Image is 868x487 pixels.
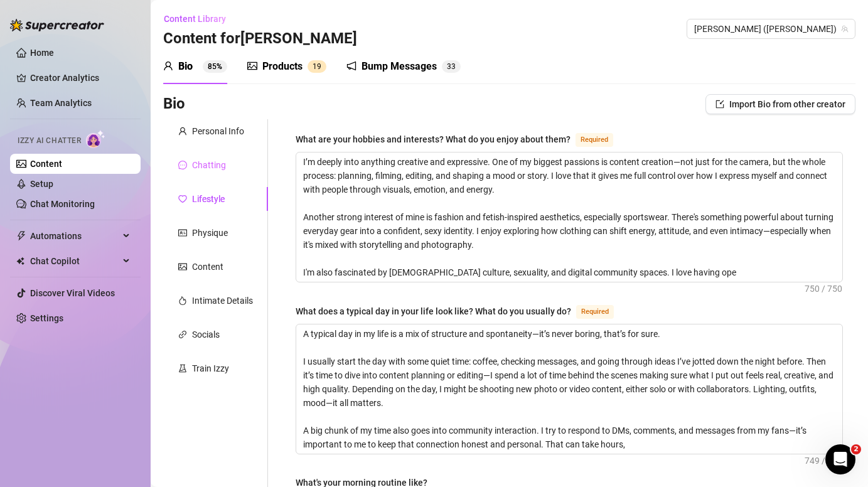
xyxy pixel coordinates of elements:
[86,130,105,148] img: AI Chatter
[308,60,326,73] sup: 19
[729,99,845,109] span: Import Bio from other creator
[576,305,614,319] span: Required
[30,288,115,298] a: Discover Viral Videos
[192,226,228,240] div: Physique
[178,161,187,169] span: message
[313,62,317,71] span: 1
[178,330,187,339] span: link
[296,132,571,146] div: What are your hobbies and interests? What do you enjoy about them?
[447,62,451,71] span: 3
[18,135,81,147] span: Izzy AI Chatter
[30,179,53,189] a: Setup
[296,153,842,282] textarea: What are your hobbies and interests? What do you enjoy about them?
[192,192,225,206] div: Lifestyle
[192,260,223,274] div: Content
[825,444,855,474] iframe: Intercom live chat
[30,199,95,209] a: Chat Monitoring
[262,59,303,74] div: Products
[576,133,613,147] span: Required
[178,296,187,305] span: fire
[192,158,226,172] div: Chatting
[203,60,227,73] sup: 85%
[178,364,187,373] span: experiment
[30,226,119,246] span: Automations
[163,9,236,29] button: Content Library
[163,94,185,114] h3: Bio
[296,132,627,147] label: What are your hobbies and interests? What do you enjoy about them?
[192,294,253,308] div: Intimate Details
[30,68,131,88] a: Creator Analytics
[346,61,356,71] span: notification
[178,195,187,203] span: heart
[451,62,456,71] span: 3
[163,61,173,71] span: user
[442,60,461,73] sup: 33
[164,14,226,24] span: Content Library
[317,62,321,71] span: 9
[16,231,26,241] span: thunderbolt
[841,25,849,33] span: team
[296,324,842,454] textarea: What does a typical day in your life look like? What do you usually do?
[30,98,92,108] a: Team Analytics
[851,444,861,454] span: 2
[30,48,54,58] a: Home
[694,19,848,38] span: Marius (mariusrohde)
[192,328,220,341] div: Socials
[715,100,724,109] span: import
[296,304,571,318] div: What does a typical day in your life look like? What do you usually do?
[178,228,187,237] span: idcard
[247,61,257,71] span: picture
[178,262,187,271] span: picture
[192,361,229,375] div: Train Izzy
[362,59,437,74] div: Bump Messages
[178,127,187,136] span: user
[10,19,104,31] img: logo-BBDzfeDw.svg
[178,59,193,74] div: Bio
[30,159,62,169] a: Content
[30,251,119,271] span: Chat Copilot
[163,29,357,49] h3: Content for [PERSON_NAME]
[30,313,63,323] a: Settings
[296,304,628,319] label: What does a typical day in your life look like? What do you usually do?
[705,94,855,114] button: Import Bio from other creator
[16,257,24,265] img: Chat Copilot
[192,124,244,138] div: Personal Info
